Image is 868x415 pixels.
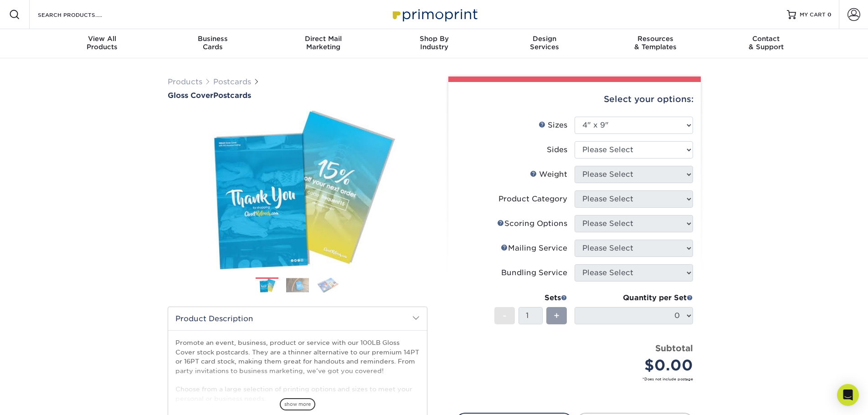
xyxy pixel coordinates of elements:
[837,384,859,406] div: Open Intercom Messenger
[501,267,567,278] div: Bundling Service
[600,35,711,43] span: Resources
[655,343,693,353] strong: Subtotal
[47,35,158,51] div: Products
[581,354,693,376] div: $0.00
[489,29,600,58] a: DesignServices
[280,398,315,410] span: show more
[317,277,339,293] img: Postcards 03
[575,292,693,303] div: Quantity per Set
[530,169,567,180] div: Weight
[175,338,420,403] p: Promote an event, business, product or service with our 100LB Gloss Cover stock postcards. They a...
[800,11,826,19] span: MY CART
[37,9,126,20] input: SEARCH PRODUCTS.....
[497,218,567,229] div: Scoring Options
[268,35,379,43] span: Direct Mail
[600,29,711,58] a: Resources& Templates
[379,29,489,58] a: Shop ByIndustry
[268,35,379,51] div: Marketing
[168,91,427,100] a: Gloss CoverPostcards
[711,29,822,58] a: Contact& Support
[494,292,567,303] div: Sets
[379,35,489,51] div: Industry
[256,278,278,293] img: Postcards 01
[827,11,832,18] span: 0
[268,29,379,58] a: Direct MailMarketing
[213,77,251,86] a: Postcards
[168,307,427,330] h2: Product Description
[711,35,822,51] div: & Support
[456,82,693,117] div: Select your options:
[286,278,309,292] img: Postcards 02
[711,35,822,43] span: Contact
[503,309,507,323] span: -
[600,35,711,51] div: & Templates
[47,29,158,58] a: View AllProducts
[489,35,600,51] div: Services
[168,91,213,100] span: Gloss Cover
[168,104,427,277] img: Gloss Cover 01
[168,77,202,86] a: Products
[539,120,567,131] div: Sizes
[168,91,427,100] h1: Postcards
[157,35,268,43] span: Business
[501,243,567,254] div: Mailing Service
[157,35,268,51] div: Cards
[47,35,158,43] span: View All
[157,29,268,58] a: BusinessCards
[379,35,489,43] span: Shop By
[554,309,560,323] span: +
[463,376,693,382] small: *Does not include postage
[547,144,567,155] div: Sides
[389,5,480,24] img: Primoprint
[489,35,600,43] span: Design
[498,194,567,205] div: Product Category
